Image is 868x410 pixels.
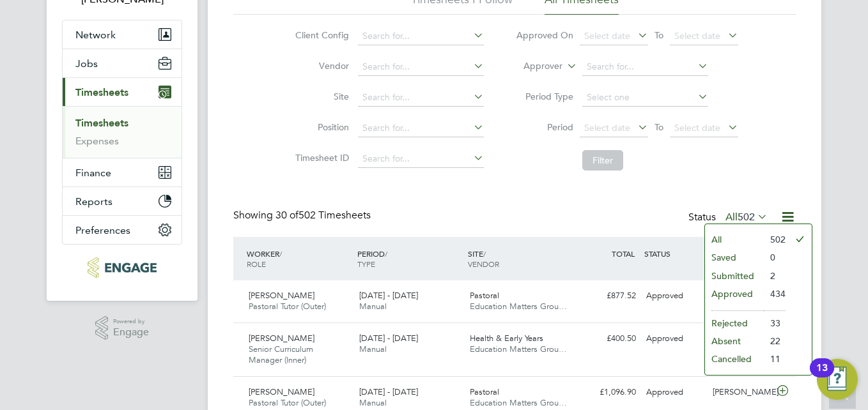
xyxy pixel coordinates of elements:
[705,314,764,332] li: Rejected
[247,259,266,269] span: ROLE
[359,344,387,354] span: Manual
[516,91,573,102] label: Period Type
[291,152,349,163] label: Timesheet ID
[470,344,567,354] span: Education Matters Grou…
[63,158,182,186] button: Finance
[582,89,708,107] input: Select one
[816,368,828,384] div: 13
[249,386,314,397] span: [PERSON_NAME]
[359,386,418,397] span: [DATE] - [DATE]
[705,285,764,303] li: Approved
[63,20,182,49] button: Network
[291,91,349,102] label: Site
[575,285,641,307] div: £877.52
[505,60,562,73] label: Approver
[468,259,499,269] span: VENDOR
[764,267,786,285] li: 2
[275,209,371,222] span: 502 Timesheets
[291,121,349,133] label: Position
[725,211,768,224] label: All
[708,382,774,403] div: [PERSON_NAME]
[279,248,282,259] span: /
[817,359,858,400] button: Open Resource Center, 13 new notifications
[359,301,387,312] span: Manual
[385,248,387,259] span: /
[63,216,182,244] button: Preferences
[88,257,156,278] img: educationmattersgroup-logo-retina.png
[354,242,465,275] div: PERIOD
[764,350,786,368] li: 11
[465,242,575,275] div: SITE
[291,60,349,72] label: Vendor
[738,211,755,224] span: 502
[249,344,313,365] span: Senior Curriculum Manager (Inner)
[95,316,150,340] a: Powered byEngage
[75,195,112,208] span: Reports
[358,119,484,137] input: Search for...
[244,242,354,275] div: WORKER
[651,119,667,135] span: To
[63,187,182,215] button: Reports
[75,167,111,179] span: Finance
[764,314,786,332] li: 33
[75,86,128,98] span: Timesheets
[705,350,764,368] li: Cancelled
[63,106,182,158] div: Timesheets
[249,290,314,301] span: [PERSON_NAME]
[705,267,764,285] li: Submitted
[63,49,182,77] button: Jobs
[75,117,128,129] a: Timesheets
[582,150,623,171] button: Filter
[584,30,630,42] span: Select date
[764,248,786,266] li: 0
[764,231,786,248] li: 502
[688,209,770,227] div: Status
[233,209,373,222] div: Showing
[612,248,635,259] span: TOTAL
[641,285,708,307] div: Approved
[291,29,349,41] label: Client Config
[75,135,119,147] a: Expenses
[641,242,708,265] div: STATUS
[62,257,182,278] a: Go to home page
[359,290,418,301] span: [DATE] - [DATE]
[516,29,573,41] label: Approved On
[470,397,567,408] span: Education Matters Grou…
[249,397,326,408] span: Pastoral Tutor (Outer)
[470,290,499,301] span: Pastoral
[470,386,499,397] span: Pastoral
[575,328,641,349] div: £400.50
[358,89,484,107] input: Search for...
[358,27,484,45] input: Search for...
[359,397,387,408] span: Manual
[113,316,149,327] span: Powered by
[249,333,314,344] span: [PERSON_NAME]
[359,333,418,344] span: [DATE] - [DATE]
[483,248,486,259] span: /
[764,332,786,350] li: 22
[705,332,764,350] li: Absent
[470,301,567,312] span: Education Matters Grou…
[674,30,720,42] span: Select date
[358,58,484,76] input: Search for...
[75,57,98,70] span: Jobs
[575,382,641,403] div: £1,096.90
[674,122,720,133] span: Select date
[651,27,667,43] span: To
[113,327,149,338] span: Engage
[516,121,573,133] label: Period
[357,259,375,269] span: TYPE
[705,248,764,266] li: Saved
[641,382,708,403] div: Approved
[358,150,484,168] input: Search for...
[641,328,708,349] div: Approved
[249,301,326,312] span: Pastoral Tutor (Outer)
[275,209,298,222] span: 30 of
[75,224,130,236] span: Preferences
[63,78,182,106] button: Timesheets
[705,231,764,248] li: All
[470,333,543,344] span: Health & Early Years
[764,285,786,303] li: 434
[582,58,708,76] input: Search for...
[584,122,630,133] span: Select date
